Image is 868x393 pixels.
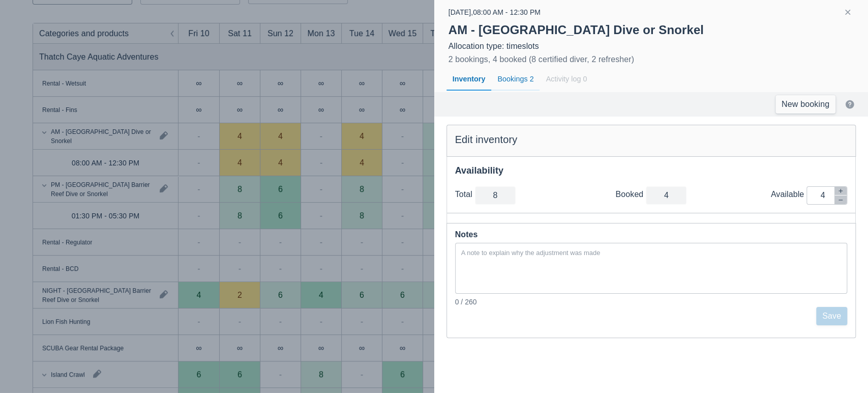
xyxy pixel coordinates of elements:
div: Booked [615,189,646,200]
div: Bookings 2 [491,68,540,91]
div: [DATE] , 08:00 AM - 12:30 PM [448,6,541,18]
div: Edit inventory [455,133,848,146]
div: 0 / 260 [455,297,848,307]
strong: AM - [GEOGRAPHIC_DATA] Dive or Snorkel [448,23,704,37]
div: Total [455,189,475,200]
div: Notes [455,228,848,242]
div: Availability [455,165,848,177]
div: 2 bookings, 4 booked (8 certified diver, 2 refresher) [448,53,634,66]
div: Inventory [446,68,492,91]
div: Allocation type: timeslots [448,41,854,51]
div: Available [771,189,806,200]
a: New booking [775,95,835,114]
